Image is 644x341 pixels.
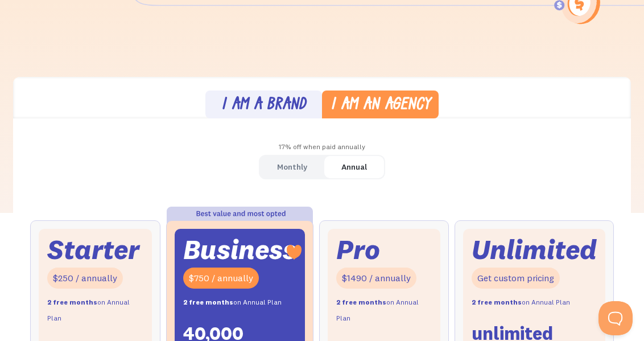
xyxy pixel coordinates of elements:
[336,294,432,327] div: on Annual Plan
[277,159,307,175] div: Monthly
[47,294,143,327] div: on Annual Plan
[336,268,416,289] div: $1490 / annually
[336,237,380,262] div: Pro
[472,237,597,262] div: Unlimited
[183,237,296,262] div: Business
[598,301,633,335] iframe: Toggle Customer Support
[183,294,282,311] div: on Annual Plan
[183,268,259,289] div: $750 / annually
[341,159,367,175] div: Annual
[221,97,306,114] div: I am a brand
[472,294,570,311] div: on Annual Plan
[47,268,123,289] div: $250 / annually
[47,237,139,262] div: Starter
[472,268,560,289] div: Get custom pricing
[336,298,386,306] strong: 2 free months
[183,298,233,306] strong: 2 free months
[47,298,97,306] strong: 2 free months
[331,97,431,114] div: I am an agency
[472,298,522,306] strong: 2 free months
[13,139,631,155] div: 17% off when paid annually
